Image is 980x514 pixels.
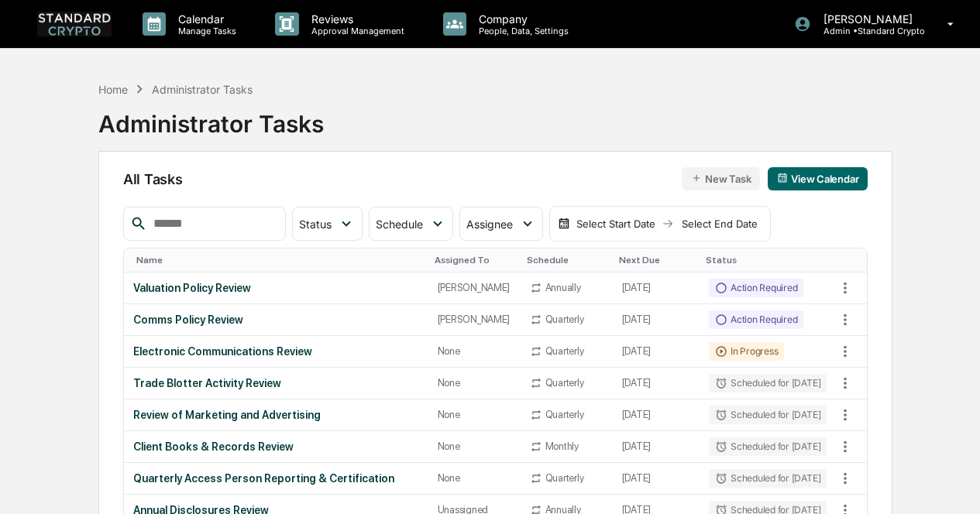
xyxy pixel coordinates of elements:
[152,83,253,96] div: Administrator Tasks
[545,345,584,357] div: Quarterly
[768,167,868,190] button: View Calendar
[709,279,803,297] div: Action Required
[545,472,584,484] div: Quarterly
[133,440,418,453] div: Client Books & Records Review
[613,272,700,304] td: [DATE]
[466,12,576,26] p: Company
[133,472,418,485] div: Quarterly Access Person Reporting & Certification
[709,437,827,456] div: Scheduled for [DATE]
[619,255,693,266] div: Toggle SortBy
[811,26,925,36] p: Admin • Standard Crypto
[709,374,827,392] div: Scheduled for [DATE]
[811,12,925,26] p: [PERSON_NAME]
[438,440,511,452] div: None
[98,98,324,138] div: Administrator Tasks
[133,314,418,326] div: Comms Policy Review
[573,218,658,230] div: Select Start Date
[709,342,784,361] div: In Progress
[613,431,700,463] td: [DATE]
[930,463,972,505] iframe: Open customer support
[435,255,514,266] div: Toggle SortBy
[136,255,421,266] div: Toggle SortBy
[545,440,579,452] div: Monthly
[777,173,788,183] img: calendar
[133,282,418,294] div: Valuation Policy Review
[613,304,700,336] td: [DATE]
[438,314,511,325] div: [PERSON_NAME]
[527,255,607,266] div: Toggle SortBy
[545,314,584,325] div: Quarterly
[545,377,584,389] div: Quarterly
[438,345,511,357] div: None
[166,12,244,26] p: Calendar
[133,409,418,421] div: Review of Marketing and Advertising
[677,218,762,230] div: Select End Date
[706,255,830,266] div: Toggle SortBy
[466,26,576,36] p: People, Data, Settings
[438,472,511,484] div: None
[98,83,128,96] div: Home
[682,167,760,190] button: New Task
[613,463,700,495] td: [DATE]
[133,345,418,358] div: Electronic Communications Review
[836,255,867,266] div: Toggle SortBy
[545,282,581,293] div: Annually
[299,218,332,231] span: Status
[709,469,827,488] div: Scheduled for [DATE]
[613,368,700,399] td: [DATE]
[37,12,112,36] img: logo
[466,218,513,231] span: Assignee
[166,26,244,36] p: Manage Tasks
[709,310,803,329] div: Action Required
[376,218,423,231] span: Schedule
[662,218,674,230] img: arrow right
[133,377,418,389] div: Trade Blotter Activity Review
[709,406,827,424] div: Scheduled for [DATE]
[613,399,700,431] td: [DATE]
[123,171,182,187] span: All Tasks
[613,336,700,368] td: [DATE]
[438,282,511,293] div: [PERSON_NAME]
[438,409,511,420] div: None
[299,26,412,36] p: Approval Management
[299,12,412,26] p: Reviews
[438,377,511,389] div: None
[558,218,570,230] img: calendar
[545,409,584,420] div: Quarterly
